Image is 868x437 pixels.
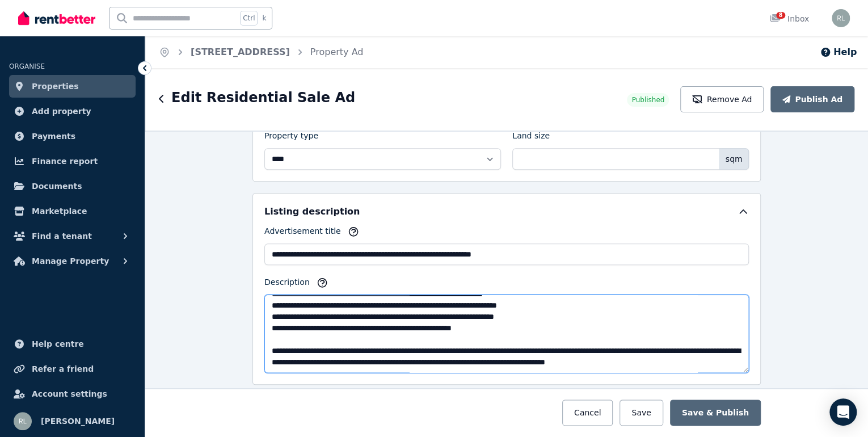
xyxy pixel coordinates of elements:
[9,75,136,98] a: Properties
[264,130,318,146] label: Property type
[820,45,857,59] button: Help
[9,333,136,355] a: Help centre
[9,383,136,405] a: Account settings
[41,414,115,428] span: [PERSON_NAME]
[620,400,663,426] button: Save
[32,204,87,218] span: Marketplace
[32,362,94,376] span: Refer a friend
[776,12,785,19] span: 8
[512,130,550,146] label: Land size
[9,150,136,173] a: Finance report
[145,36,377,68] nav: Breadcrumb
[631,95,664,104] span: Published
[18,10,95,27] img: RentBetter
[32,229,92,243] span: Find a tenant
[264,205,360,218] h5: Listing description
[562,400,613,426] button: Cancel
[264,225,341,241] label: Advertisement title
[32,104,91,118] span: Add property
[32,129,75,143] span: Payments
[9,358,136,380] a: Refer a friend
[171,89,355,107] h1: Edit Residential Sale Ad
[32,337,84,351] span: Help centre
[9,225,136,247] button: Find a tenant
[32,387,107,401] span: Account settings
[770,86,854,112] button: Publish Ad
[32,179,82,193] span: Documents
[680,86,764,112] button: Remove Ad
[832,9,850,27] img: Renae Lammardo
[9,250,136,272] button: Manage Property
[310,47,364,57] a: Property Ad
[670,400,761,426] button: Save & Publish
[9,125,136,148] a: Payments
[9,62,45,70] span: ORGANISE
[32,79,79,93] span: Properties
[32,154,98,168] span: Finance report
[14,412,32,430] img: Renae Lammardo
[9,175,136,198] a: Documents
[264,276,310,292] label: Description
[32,254,109,268] span: Manage Property
[769,13,809,24] div: Inbox
[9,200,136,222] a: Marketplace
[829,398,857,426] div: Open Intercom Messenger
[240,11,258,26] span: Ctrl
[9,100,136,123] a: Add property
[191,47,290,57] a: [STREET_ADDRESS]
[262,14,266,23] span: k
